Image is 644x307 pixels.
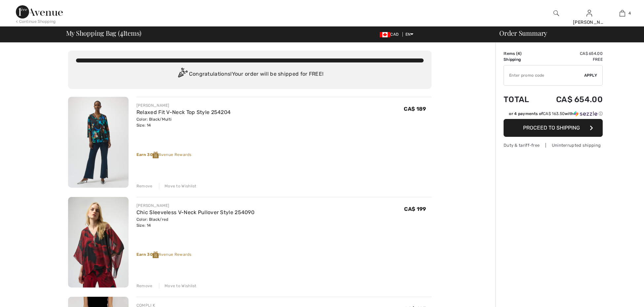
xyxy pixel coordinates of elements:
[136,109,231,115] a: Relaxed Fit V-Neck Top Style 254204
[380,32,390,37] img: Canadian Dollar
[504,142,603,148] div: Duty & tariff-free | Uninterrupted shipping
[136,152,432,158] div: Avenue Rewards
[153,152,159,158] img: Reward-Logo.svg
[628,10,631,16] span: 4
[504,119,603,137] button: Proceed to Shipping
[553,9,559,17] img: search the website
[523,125,580,131] span: Proceed to Shipping
[587,9,592,17] img: My Info
[76,68,424,81] div: Congratulations! Your order will be shipped for FREE!
[136,251,432,258] div: Avenue Rewards
[380,32,401,37] span: CAD
[504,65,584,85] input: Promo code
[539,51,603,57] td: CA$ 654.00
[136,102,231,108] div: [PERSON_NAME]
[574,111,597,117] img: Sezzle
[539,57,603,62] td: Free
[504,111,603,119] div: or 4 payments ofCA$ 163.50withSezzle Click to learn more about Sezzle
[136,252,159,257] strong: Earn 30
[509,111,603,117] div: or 4 payments of with
[176,68,189,81] img: Congratulation2.svg
[405,32,414,37] span: EN
[66,30,142,36] span: My Shopping Bag ( Items)
[136,183,153,189] div: Remove
[120,28,123,37] span: 4
[404,106,426,112] span: CA$ 189
[153,251,159,258] img: Reward-Logo.svg
[606,9,638,17] a: 4
[543,111,565,116] span: CA$ 163.50
[136,203,254,209] div: [PERSON_NAME]
[620,9,625,17] img: My Bag
[68,197,129,288] img: Chic Sleeveless V-Neck Pullover Style 254090
[587,10,592,16] a: Sign In
[136,283,153,289] div: Remove
[159,283,197,289] div: Move to Wishlist
[504,57,539,62] td: Shipping
[16,5,63,19] img: 1ère Avenue
[136,116,231,128] div: Color: Black/Multi Size: 14
[404,206,426,212] span: CA$ 199
[136,209,254,215] a: Chic Sleeveless V-Neck Pullover Style 254090
[16,19,56,24] div: < Continue Shopping
[136,216,254,228] div: Color: Black/red Size: 14
[68,97,129,188] img: Relaxed Fit V-Neck Top Style 254204
[573,19,605,26] div: [PERSON_NAME]
[136,152,159,157] strong: Earn 30
[517,51,520,56] span: 4
[491,30,640,36] div: Order Summary
[504,88,539,111] td: Total
[504,51,539,57] td: Items ( )
[584,72,597,78] span: Apply
[159,183,197,189] div: Move to Wishlist
[539,88,603,111] td: CA$ 654.00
